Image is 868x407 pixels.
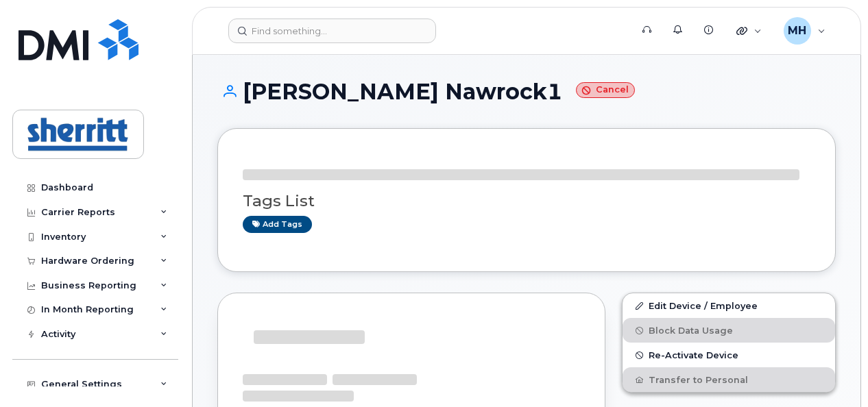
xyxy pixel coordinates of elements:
a: Add tags [243,216,312,233]
h3: Tags List [243,193,810,210]
span: Re-Activate Device [649,350,738,360]
button: Re-Activate Device [623,343,835,367]
button: Transfer to Personal [623,367,835,392]
small: Cancel [576,82,635,98]
h1: [PERSON_NAME] Nawrock1 [217,79,836,103]
a: Edit Device / Employee [623,293,835,318]
button: Block Data Usage [623,318,835,343]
